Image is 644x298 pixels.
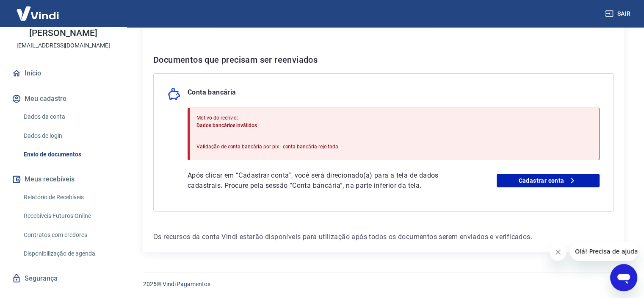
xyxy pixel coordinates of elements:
img: Vindi [10,0,65,26]
span: Dados bancários inválidos [196,123,257,128]
p: Validação de conta bancária por pix - conta bancária rejeitada [196,143,338,150]
p: [EMAIL_ADDRESS][DOMAIN_NAME] [17,41,110,50]
p: Motivo do reenvio: [196,114,338,122]
a: Dados da conta [20,108,116,125]
a: Envio de documentos [20,146,116,163]
p: Após clicar em “Cadastrar conta”, você será direcionado(a) para a tela de dados cadastrais. Procu... [188,170,455,191]
h6: Documentos que precisam ser reenviados [153,53,614,67]
a: Vindi Pagamentos [163,281,210,287]
button: Sair [603,6,634,22]
a: Relatório de Recebíveis [20,189,116,206]
a: Dados de login [20,127,116,145]
a: Recebíveis Futuros Online [20,207,116,225]
a: Contratos com credores [20,226,116,244]
p: 2025 © [143,280,624,289]
iframe: Botão para abrir a janela de mensagens [610,264,637,291]
button: Meu cadastro [10,89,116,108]
span: Olá! Precisa de ajuda? [5,6,71,13]
a: Disponibilização de agenda [20,245,116,262]
button: Meus recebíveis [10,170,116,189]
a: Início [10,64,116,83]
a: Cadastrar conta [497,174,600,187]
p: [PERSON_NAME] [29,29,97,38]
a: Segurança [10,269,116,288]
p: Os recursos da conta Vindi estarão disponíveis para utilização após todos os documentos serem env... [153,232,614,242]
iframe: Mensagem da empresa [570,242,637,261]
p: Conta bancária [188,87,236,101]
img: money_pork.0c50a358b6dafb15dddc3eea48f23780.svg [167,87,181,101]
iframe: Fechar mensagem [550,244,567,261]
